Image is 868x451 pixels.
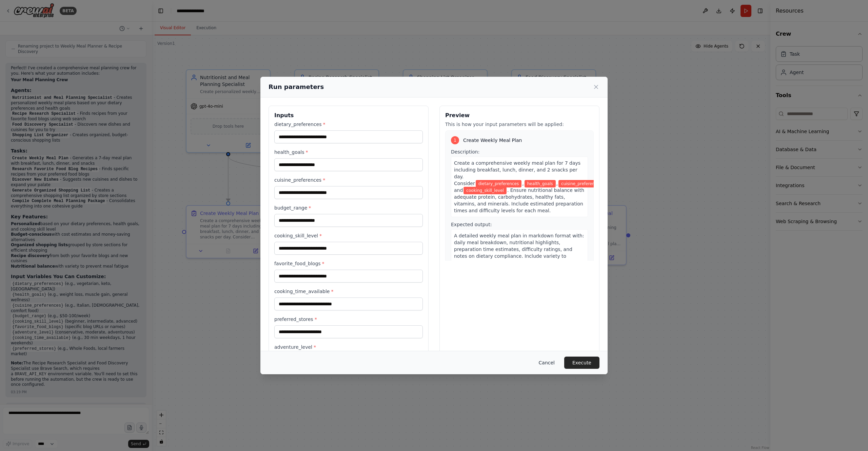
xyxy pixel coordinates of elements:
[269,82,324,92] h2: Run parameters
[274,121,423,128] label: dietary_preferences
[274,232,423,239] label: cooking_skill_level
[274,260,423,267] label: favorite_food_blogs
[533,357,560,369] button: Cancel
[556,181,558,186] span: ,
[445,111,594,120] h3: Preview
[274,204,423,211] label: budget_range
[454,181,643,193] span: , and
[454,233,584,266] span: A detailed weekly meal plan in markdown format with: daily meal breakdown, nutritional highlights...
[451,222,492,227] span: Expected output:
[463,187,507,194] span: Variable: cooking_skill_level
[451,136,459,144] div: 1
[274,149,423,156] label: health_goals
[274,344,423,350] label: adventure_level
[454,187,584,213] span: . Ensure nutritional balance with adequate protein, carbohydrates, healthy fats, vitamins, and mi...
[564,357,599,369] button: Execute
[525,180,556,187] span: Variable: health_goals
[274,288,423,295] label: cooking_time_available
[558,180,604,187] span: Variable: cuisine_preferences
[274,316,423,323] label: preferred_stores
[454,160,580,186] span: Create a comprehensive weekly meal plan for 7 days including breakfast, lunch, dinner, and 2 snac...
[451,149,479,155] span: Description:
[522,181,524,186] span: ,
[274,111,423,120] h3: Inputs
[445,121,594,128] p: This is how your input parameters will be applied:
[476,180,522,187] span: Variable: dietary_preferences
[274,177,423,183] label: cuisine_preferences
[463,137,522,144] span: Create Weekly Meal Plan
